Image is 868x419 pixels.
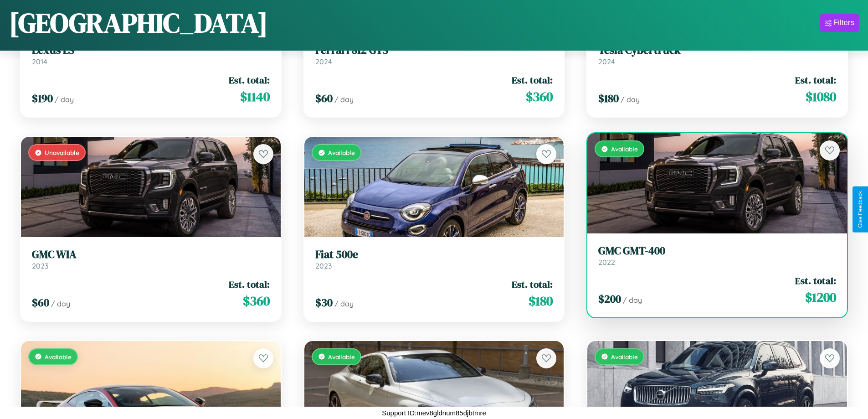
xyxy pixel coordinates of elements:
span: 2024 [598,57,615,66]
a: Lexus LS2014 [32,44,270,66]
a: GMC WIA2023 [32,248,270,270]
span: $ 60 [315,91,333,106]
span: Est. total: [512,73,553,87]
span: Available [328,353,355,361]
span: / day [334,299,354,308]
span: $ 60 [32,295,49,310]
span: 2023 [32,261,48,270]
h3: Fiat 500e [315,248,553,261]
span: $ 200 [598,291,621,306]
span: $ 360 [243,292,270,310]
span: Available [328,149,355,156]
span: $ 1200 [805,288,836,306]
span: / day [334,95,354,104]
span: Est. total: [229,73,270,87]
h3: Lexus LS [32,44,270,57]
p: Support ID: mev8gldnum85djbtmre [382,407,486,419]
a: Ferrari 812 GTS2024 [315,44,553,66]
span: 2024 [315,57,332,66]
span: Est. total: [512,278,553,291]
span: Unavailable [45,149,79,156]
span: $ 180 [598,91,619,106]
span: $ 190 [32,91,53,106]
span: $ 360 [526,88,553,106]
div: Filters [833,18,854,27]
h3: GMC WIA [32,248,270,261]
span: / day [51,299,70,308]
div: Give Feedback [857,191,863,228]
span: Available [611,145,638,153]
span: $ 180 [529,292,553,310]
a: GMC GMT-4002022 [598,244,836,267]
h3: Ferrari 812 GTS [315,44,553,57]
span: Est. total: [795,73,836,87]
span: / day [55,95,74,104]
span: / day [623,295,642,305]
span: Est. total: [229,278,270,291]
span: 2023 [315,261,332,270]
span: Available [45,353,72,361]
h1: [GEOGRAPHIC_DATA] [9,4,268,41]
h3: GMC GMT-400 [598,244,836,258]
a: Tesla Cybertruck2024 [598,44,836,66]
span: $ 30 [315,295,333,310]
button: Filters [820,14,859,32]
h3: Tesla Cybertruck [598,44,836,57]
span: Est. total: [795,274,836,287]
span: 2022 [598,258,615,267]
a: Fiat 500e2023 [315,248,553,270]
span: Available [611,353,638,361]
span: 2014 [32,57,47,66]
span: / day [621,95,640,104]
span: $ 1140 [240,88,270,106]
span: $ 1080 [806,88,836,106]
